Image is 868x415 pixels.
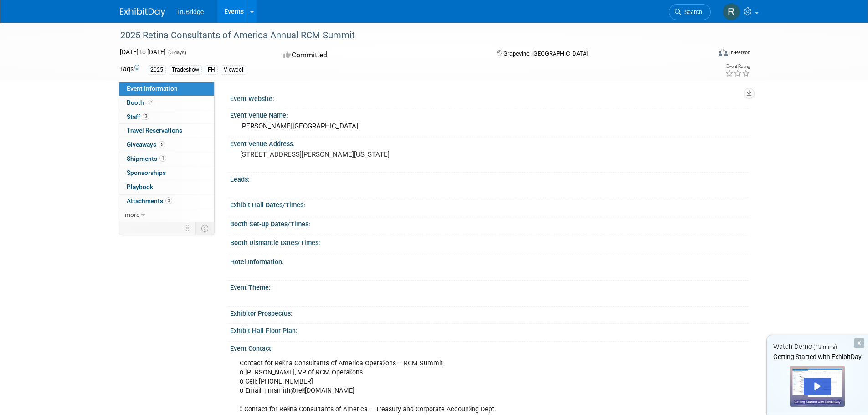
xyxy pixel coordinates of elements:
[127,169,166,176] span: Sponsorships
[119,152,214,166] a: Shipments1
[230,137,749,149] div: Event Venue Address:
[195,222,214,234] td: Toggle Event Tabs
[230,217,749,229] div: Booth Set-up Dates/Times:
[159,155,166,162] span: 1
[117,27,697,44] div: 2025 Retina Consultants of America Annual RCM Summit
[657,47,751,61] div: Event Format
[230,281,749,292] div: Event Theme:
[127,141,165,148] span: Giveaways
[119,208,214,222] a: more
[725,64,750,69] div: Event Rating
[767,352,868,361] div: Getting Started with ExhibitDay
[230,108,749,120] div: Event Venue Name:
[281,47,482,63] div: Committed
[119,166,214,180] a: Sponsorships
[804,378,831,395] div: Play
[723,3,740,20] img: Renee Sexton
[127,99,154,106] span: Booth
[230,324,749,335] div: Exhibit Hall Floor Plan:
[127,113,149,120] span: Staff
[119,180,214,194] a: Playbook
[148,100,153,105] i: Booth reservation complete
[180,222,196,234] td: Personalize Event Tab Strip
[148,65,166,75] div: 2025
[127,183,153,190] span: Playbook
[120,8,165,17] img: ExhibitDay
[230,173,749,184] div: Leads:
[169,65,202,75] div: Tradeshow
[205,65,218,75] div: FH
[767,342,868,352] div: Watch Demo
[143,113,149,120] span: 3
[165,197,172,204] span: 3
[127,127,182,134] span: Travel Reservations
[119,195,214,208] a: Attachments3
[127,197,172,205] span: Attachments
[120,48,166,56] span: [DATE] [DATE]
[729,49,750,56] div: In-Person
[139,48,147,56] span: to
[119,124,214,138] a: Travel Reservations
[167,50,186,56] span: (3 days)
[120,64,139,75] td: Tags
[127,85,178,92] span: Event Information
[125,211,139,218] span: more
[127,155,166,162] span: Shipments
[813,344,837,350] span: (13 mins)
[230,236,749,247] div: Booth Dismantle Dates/Times:
[854,338,864,348] div: Dismiss
[176,8,204,15] span: TruBridge
[503,50,588,57] span: Grapevine, [GEOGRAPHIC_DATA]
[669,4,711,20] a: Search
[221,65,246,75] div: Viewgol
[119,110,214,124] a: Staff3
[230,198,749,210] div: Exhibit Hall Dates/Times:
[719,49,728,56] img: Format-Inperson.png
[237,119,742,133] div: [PERSON_NAME][GEOGRAPHIC_DATA]
[230,255,749,266] div: Hotel Information:
[230,307,749,318] div: Exhibitor Prospectus:
[240,150,436,159] pre: [STREET_ADDRESS][PERSON_NAME][US_STATE]
[159,141,165,148] span: 5
[119,138,214,152] a: Giveaways5
[119,96,214,110] a: Booth
[230,92,749,103] div: Event Website:
[681,9,702,15] span: Search
[119,82,214,96] a: Event Information
[230,342,749,353] div: Event Contact:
